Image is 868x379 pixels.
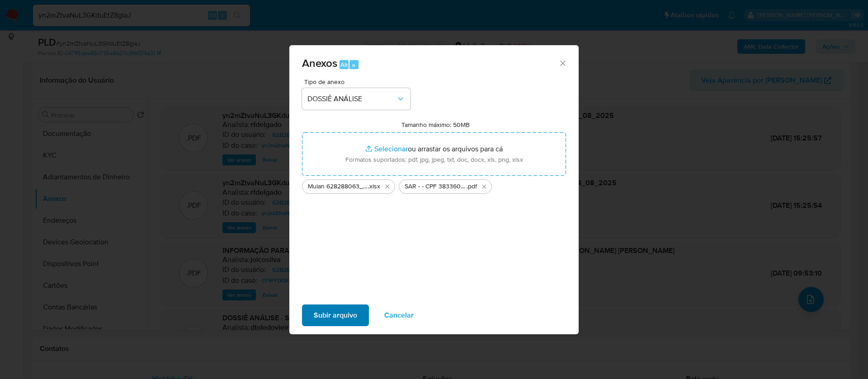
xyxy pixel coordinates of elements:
[308,182,368,191] span: Mulan 628288063_2025_08_13_16_16_13
[302,55,337,71] span: Anexos
[302,88,410,110] button: DOSSIÊ ANÁLISE
[373,304,425,326] button: Cancelar
[307,94,396,103] span: DOSSIÊ ANÁLISE
[405,182,467,191] span: SAR - - CPF 38336097880 - [PERSON_NAME] [PERSON_NAME]
[314,305,357,325] span: Subir arquivo
[467,182,477,191] span: .pdf
[340,61,348,69] span: Alt
[401,121,470,129] label: Tamanho máximo: 50MB
[352,61,355,69] span: a
[302,304,369,326] button: Subir arquivo
[479,181,490,192] button: Excluir SAR - - CPF 38336097880 - PAMELA DE SOUZA CAMARGO.pdf
[382,181,393,192] button: Excluir Mulan 628288063_2025_08_13_16_16_13.xlsx
[368,182,380,191] span: .xlsx
[304,79,413,85] span: Tipo de anexo
[558,59,566,67] button: Fechar
[302,176,566,194] ul: Arquivos selecionados
[384,305,414,325] span: Cancelar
